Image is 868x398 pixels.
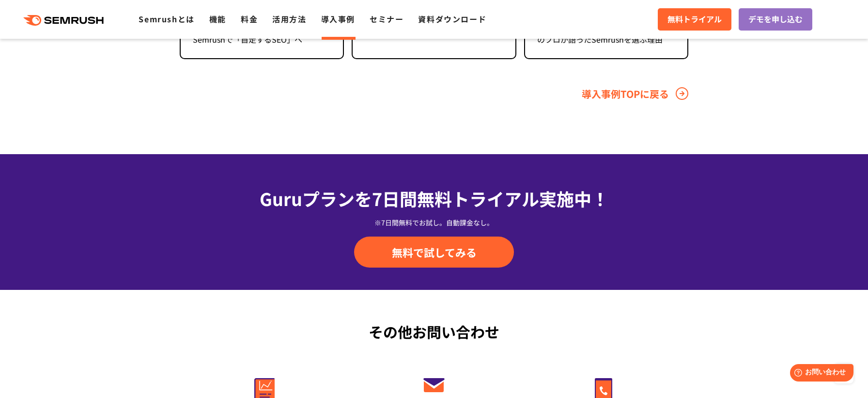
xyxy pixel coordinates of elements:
span: 無料トライアル実施中！ [417,186,609,211]
div: ※7日間無料でお試し。自動課金なし。 [180,218,688,227]
a: 導入事例 [321,13,355,25]
a: Semrushとは [139,13,194,25]
span: 無料トライアル [667,13,722,26]
a: セミナー [370,13,403,25]
a: 無料トライアル [658,8,731,31]
span: デモを申し込む [748,13,803,26]
iframe: Help widget launcher [782,360,857,387]
a: 機能 [209,13,226,25]
div: Guruプランを7日間 [180,185,688,211]
div: その他お問い合わせ [180,321,688,343]
a: 無料で試してみる [354,237,514,268]
span: 無料で試してみる [392,245,477,259]
a: 導入事例TOPに戻る [582,87,688,101]
a: 料金 [241,13,258,25]
a: 活用方法 [272,13,306,25]
a: 資料ダウンロード [418,13,486,25]
a: デモを申し込む [739,8,812,31]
